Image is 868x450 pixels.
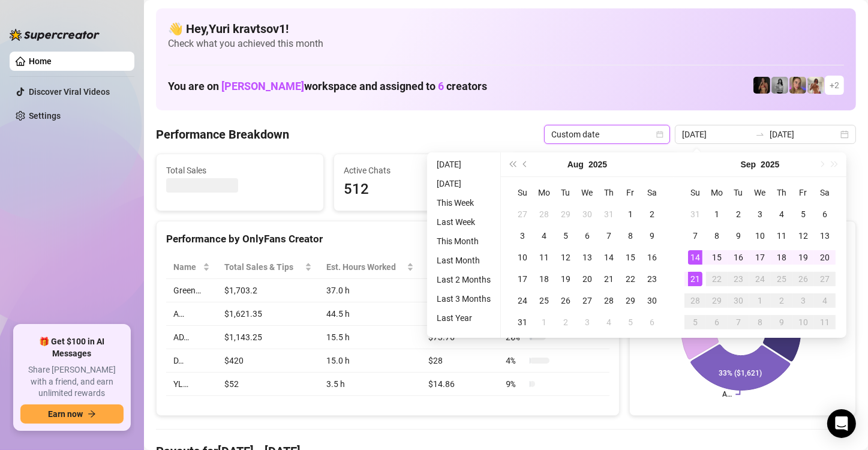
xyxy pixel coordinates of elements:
td: 15.5 h [319,326,421,349]
div: 10 [796,315,810,329]
td: 2025-09-14 [684,247,706,268]
th: Su [684,182,706,203]
li: Last 3 Months [432,292,495,306]
input: End date [770,128,838,141]
div: 8 [623,229,638,243]
td: $1,703.2 [217,279,319,302]
td: 2025-08-06 [576,225,598,247]
td: 2025-08-14 [598,247,620,268]
div: 23 [645,272,659,286]
li: Last Month [432,253,495,268]
div: 27 [818,272,832,286]
td: 2025-10-08 [749,311,771,333]
td: 2025-09-11 [771,225,792,247]
li: This Week [432,196,495,210]
div: 5 [688,315,702,329]
div: 11 [818,315,832,329]
div: 9 [774,315,789,329]
span: Share [PERSON_NAME] with a friend, and earn unlimited rewards [20,364,124,400]
th: Fr [792,182,814,203]
td: 2025-07-30 [576,203,598,225]
td: 2025-10-11 [814,311,836,333]
td: 2025-09-06 [641,311,663,333]
span: Active Chats [344,164,491,177]
td: 2025-08-21 [598,268,620,290]
td: 44.5 h [319,302,421,326]
div: 16 [645,250,659,265]
td: 2025-08-31 [684,203,706,225]
td: 2025-07-31 [598,203,620,225]
div: 9 [645,229,659,243]
div: 21 [602,272,616,286]
div: 3 [753,207,767,221]
td: 2025-08-24 [512,290,533,311]
div: 8 [753,315,767,329]
td: 2025-08-18 [533,268,555,290]
th: Sales / Hour [421,256,498,279]
td: 2025-08-22 [620,268,641,290]
div: 13 [818,229,832,243]
td: 2025-08-02 [641,203,663,225]
td: 2025-10-10 [792,311,814,333]
button: Choose a year [761,152,779,176]
div: 4 [818,293,832,308]
td: 2025-09-10 [749,225,771,247]
td: 2025-08-11 [533,247,555,268]
div: 19 [558,272,573,286]
th: Sa [814,182,836,203]
td: 2025-10-03 [792,290,814,311]
div: 2 [774,293,789,308]
td: 2025-08-12 [555,247,576,268]
td: 2025-09-25 [771,268,792,290]
td: 2025-09-29 [706,290,728,311]
div: 7 [688,229,702,243]
div: 30 [645,293,659,308]
span: swap-right [755,130,765,139]
td: 2025-09-18 [771,247,792,268]
td: 2025-09-15 [706,247,728,268]
td: $1,621.35 [217,302,319,326]
div: Performance by OnlyFans Creator [166,231,609,247]
img: D [753,77,770,94]
td: 2025-08-15 [620,247,641,268]
td: 2025-10-06 [706,311,728,333]
td: 2025-08-30 [641,290,663,311]
th: Name [166,256,217,279]
td: 2025-09-24 [749,268,771,290]
div: 16 [731,250,746,265]
div: 3 [515,229,530,243]
span: 4 % [506,354,525,367]
td: Green… [166,279,217,302]
td: 2025-09-19 [792,247,814,268]
div: 7 [602,229,616,243]
div: 24 [753,272,767,286]
li: Last Year [432,311,495,325]
span: Total Sales & Tips [224,260,302,274]
td: 37.0 h [319,279,421,302]
a: Settings [29,111,61,121]
th: Mo [706,182,728,203]
th: We [749,182,771,203]
input: Start date [682,128,750,141]
td: $36.43 [421,302,498,326]
td: 2025-10-05 [684,311,706,333]
div: 8 [710,229,724,243]
th: Total Sales & Tips [217,256,319,279]
td: 2025-09-02 [555,311,576,333]
div: 17 [515,272,530,286]
td: 2025-08-01 [620,203,641,225]
div: 5 [796,207,810,221]
div: 25 [537,293,551,308]
div: 6 [818,207,832,221]
li: Last Week [432,215,495,229]
a: Home [29,56,52,66]
div: 21 [688,272,702,286]
td: 2025-09-05 [620,311,641,333]
div: 6 [645,315,659,329]
td: 2025-09-08 [706,225,728,247]
div: Open Intercom Messenger [827,409,856,438]
td: 2025-08-04 [533,225,555,247]
td: 2025-09-03 [576,311,598,333]
td: 2025-09-06 [814,203,836,225]
button: Choose a month [741,152,756,176]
